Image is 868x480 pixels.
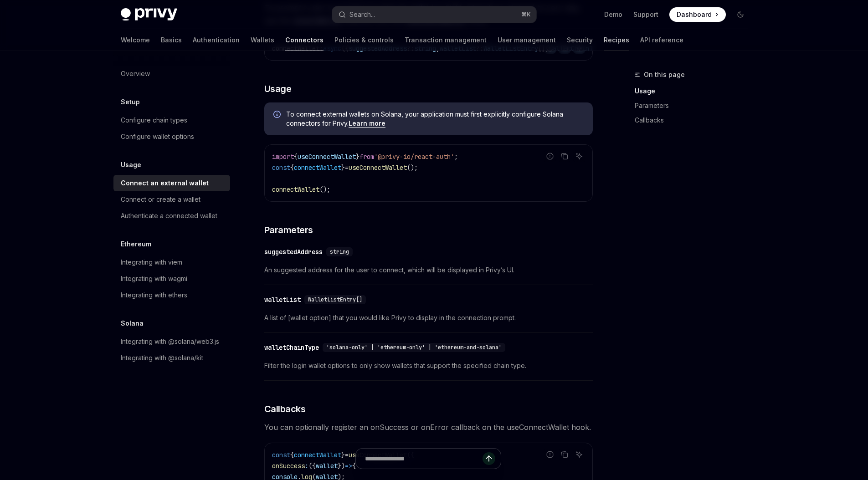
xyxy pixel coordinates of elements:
[604,29,629,51] a: Recipes
[272,185,319,194] span: connectWallet
[286,110,584,128] span: To connect external wallets on Solana, your application must first explicitly configure Solana co...
[326,344,502,351] span: 'solana-only' | 'ethereum-only' | 'ethereum-and-solana'
[113,112,230,128] a: Configure chain types
[294,153,298,161] span: {
[113,175,230,191] a: Connect an external wallet
[121,29,150,51] a: Welcome
[294,163,341,172] span: connectWallet
[573,150,585,162] button: Ask AI
[349,119,385,128] a: Learn more
[356,153,360,161] span: }
[113,66,230,82] a: Overview
[264,360,593,371] span: Filter the login wallet options to only show wallets that support the specified chain type.
[121,352,203,363] div: Integrating with @solana/kit
[345,163,349,172] span: =
[113,271,230,287] a: Integrating with wagmi
[330,248,349,255] span: string
[635,84,755,98] a: Usage
[407,163,418,172] span: ();
[272,153,294,161] span: import
[640,29,683,51] a: API reference
[498,29,556,51] a: User management
[272,163,290,172] span: const
[264,224,313,236] span: Parameters
[121,178,209,189] div: Connect an external wallet
[319,185,330,194] span: ();
[264,312,593,323] span: A list of [wallet option] that you would like Privy to display in the connection prompt.
[349,9,375,20] div: Search...
[251,29,274,51] a: Wallets
[349,163,407,172] span: useConnectWallet
[544,150,556,162] button: Report incorrect code
[121,290,187,301] div: Integrating with ethers
[264,82,292,95] span: Usage
[264,343,319,352] div: walletChainType
[298,153,356,161] span: useConnectWallet
[365,449,483,469] input: Ask a question...
[121,257,182,268] div: Integrating with viem
[264,247,323,256] div: suggestedAddress
[121,115,187,126] div: Configure chain types
[360,153,374,161] span: from
[121,318,144,329] h5: Solana
[121,239,151,250] h5: Ethereum
[604,10,622,19] a: Demo
[677,10,712,19] span: Dashboard
[121,97,140,107] h5: Setup
[264,295,301,304] div: walletList
[483,452,495,465] button: Send message
[121,194,200,205] div: Connect or create a wallet
[113,287,230,303] a: Integrating with ethers
[644,69,685,80] span: On this page
[121,68,150,79] div: Overview
[521,11,531,18] span: ⌘ K
[264,403,306,415] span: Callbacks
[264,265,593,276] span: An suggested address for the user to connect, which will be displayed in Privy’s UI.
[264,421,593,434] span: You can optionally register an onSuccess or onError callback on the useConnectWallet hook.
[113,128,230,145] a: Configure wallet options
[374,153,454,161] span: '@privy-io/react-auth'
[405,29,487,51] a: Transaction management
[454,153,458,161] span: ;
[121,159,141,170] h5: Usage
[121,131,194,142] div: Configure wallet options
[567,29,593,51] a: Security
[559,150,570,162] button: Copy the contents from the code block
[669,7,726,22] a: Dashboard
[121,8,177,21] img: dark logo
[113,208,230,224] a: Authenticate a connected wallet
[290,163,294,172] span: {
[193,29,240,51] a: Authentication
[161,29,182,51] a: Basics
[341,163,345,172] span: }
[273,111,282,120] svg: Info
[332,6,536,23] button: Search...⌘K
[113,254,230,271] a: Integrating with viem
[334,29,394,51] a: Policies & controls
[733,7,748,22] button: Toggle dark mode
[113,350,230,366] a: Integrating with @solana/kit
[635,113,755,128] a: Callbacks
[633,10,658,19] a: Support
[121,336,219,347] div: Integrating with @solana/web3.js
[285,29,324,51] a: Connectors
[121,273,187,284] div: Integrating with wagmi
[121,210,217,221] div: Authenticate a connected wallet
[113,191,230,208] a: Connect or create a wallet
[635,98,755,113] a: Parameters
[308,296,362,303] span: WalletListEntry[]
[113,333,230,350] a: Integrating with @solana/web3.js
